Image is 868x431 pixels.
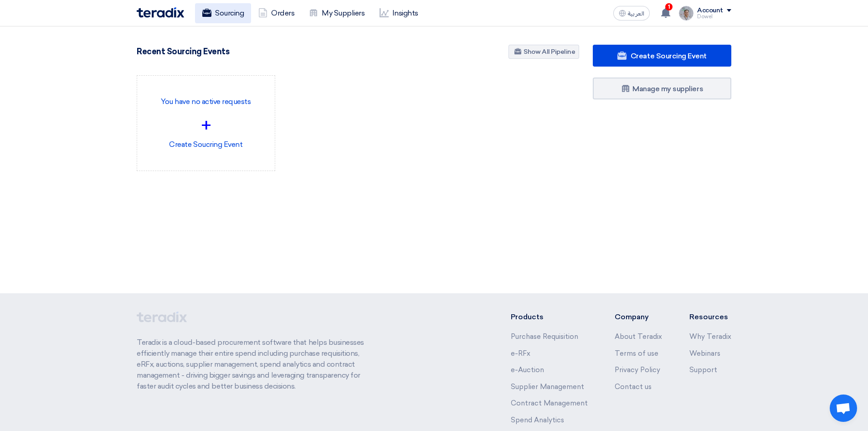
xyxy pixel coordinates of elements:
div: Dowel [697,14,731,19]
a: Support [689,366,717,374]
a: Open chat [830,395,857,422]
a: Show All Pipeline [508,45,579,59]
a: Spend Analytics [511,416,564,424]
img: Teradix logo [137,7,184,18]
a: Manage my suppliers [593,78,731,99]
span: العربية [628,10,644,17]
span: 1 [665,3,673,10]
div: Account [697,7,723,15]
div: + [144,112,267,139]
a: Purchase Requisition [511,332,578,341]
h4: Recent Sourcing Events [137,47,229,57]
a: About Teradix [615,332,662,341]
a: e-RFx [511,349,530,358]
button: العربية [613,6,650,21]
a: Contact us [615,383,652,391]
img: IMG_1753965247717.jpg [679,6,693,21]
a: Orders [251,3,302,23]
li: Company [615,312,662,322]
a: Sourcing [195,3,251,23]
a: Privacy Policy [615,366,660,374]
a: Terms of use [615,349,658,358]
a: Contract Management [511,399,588,407]
li: Resources [689,312,731,322]
p: You have no active requests [144,96,267,107]
a: Why Teradix [689,332,731,341]
span: Create Sourcing Event [631,52,707,60]
a: Webinars [689,349,720,358]
a: My Suppliers [302,3,372,23]
a: Supplier Management [511,383,584,391]
li: Products [511,312,588,322]
div: Create Soucring Event [144,83,267,163]
p: Teradix is a cloud-based procurement software that helps businesses efficiently manage their enti... [137,337,375,392]
a: e-Auction [511,366,544,374]
a: Insights [372,3,426,23]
